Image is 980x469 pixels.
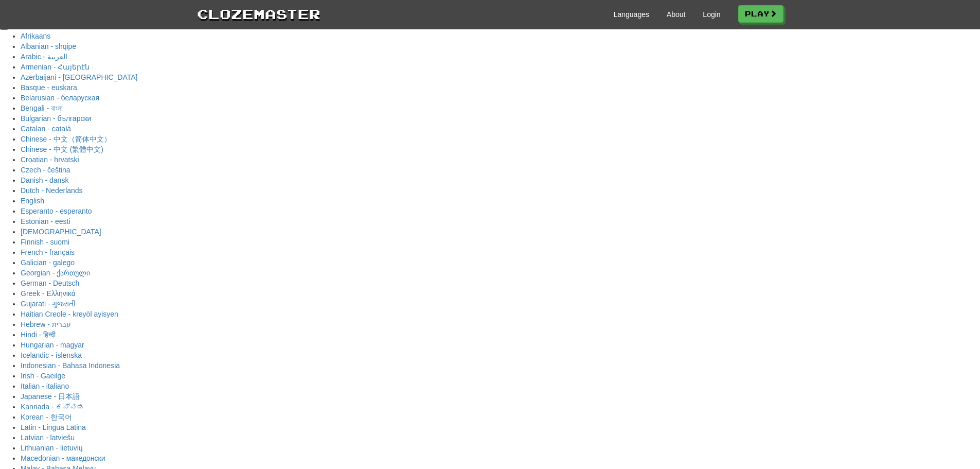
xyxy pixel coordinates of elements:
a: Galician - galego [21,258,75,267]
a: Irish - Gaeilge [21,372,65,380]
a: Basque - euskara [21,83,77,92]
a: Estonian - eesti [21,217,70,225]
a: Latin - Lingua Latina [21,423,86,431]
a: Greek - Ελληνικά [21,289,76,298]
a: Dutch - Nederlands [21,186,83,195]
a: Georgian - ქართული [21,269,90,277]
a: Kannada - ಕನ್ನಡ [21,403,85,411]
a: About [667,9,686,20]
a: Haitian Creole - kreyòl ayisyen [21,310,118,318]
a: Danish - dansk [21,176,68,184]
a: [DEMOGRAPHIC_DATA] [21,228,101,236]
a: Afrikaans [21,32,50,40]
a: Hungarian - magyar [21,341,84,349]
a: Italian - italiano [21,382,69,390]
a: Arabic - ‎‫العربية‬‎ [21,53,67,61]
a: English [21,197,44,205]
a: Albanian - shqipe [21,42,76,50]
a: Latvian - latviešu [21,433,75,442]
a: Korean - 한국어 [21,413,72,421]
a: Japanese - 日本語 [21,392,80,401]
a: Clozemaster [197,4,320,23]
a: Chinese - 中文（简体中文） [21,135,111,143]
a: Hindi - हिन्दी [21,331,56,339]
a: Icelandic - íslenska [21,351,82,359]
a: Lithuanian - lietuvių [21,444,83,452]
a: Finnish - suomi [21,238,69,246]
a: Gujarati - ગુજરાતી [21,300,76,308]
a: Bulgarian - български [21,114,91,123]
a: Hebrew - ‎‫עברית‬‎ [21,320,71,328]
a: French - français [21,248,75,256]
a: Indonesian - Bahasa Indonesia [21,361,120,370]
a: Esperanto - esperanto [21,207,92,215]
a: Czech - čeština [21,166,70,174]
a: Chinese - 中文 (繁體中文) [21,145,103,153]
a: Croatian - hrvatski [21,155,79,164]
a: Play [738,5,783,23]
a: Belarusian - беларуская [21,94,99,102]
a: Azerbaijani - [GEOGRAPHIC_DATA] [21,73,137,81]
a: Bengali - বাংলা [21,104,63,112]
a: Macedonian - македонски [21,454,105,462]
a: Login [703,9,720,20]
a: German - Deutsch [21,279,79,287]
a: Catalan - català [21,125,71,133]
a: Languages [614,9,649,20]
a: Armenian - Հայերէն [21,63,90,71]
